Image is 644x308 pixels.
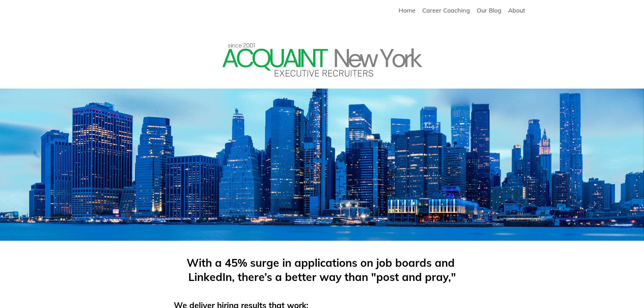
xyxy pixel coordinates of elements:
[187,256,458,284] span: With a 45% surge in applications on job boards and LinkedIn, t
[477,7,501,14] a: Our Blog
[242,270,456,284] span: here’s a better way than "post and pray,"
[399,7,415,14] a: Home
[422,7,470,14] a: Career Coaching
[508,7,525,14] a: About
[221,41,424,79] img: Amy Cole Connect Recruiting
